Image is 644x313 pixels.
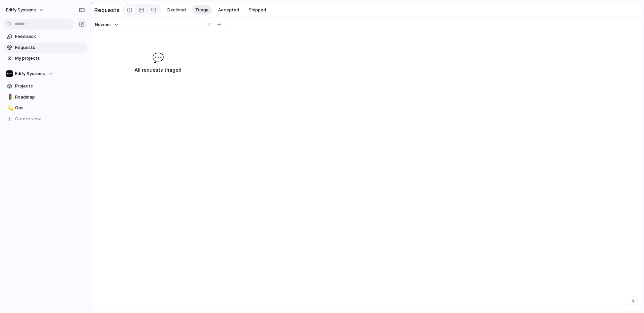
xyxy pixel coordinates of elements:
span: 💬 [152,51,164,65]
span: Roadmap [15,94,85,101]
a: 🚦Roadmap [3,92,87,102]
span: Requests [15,44,85,51]
span: Accepted [218,7,239,13]
span: Create view [15,116,41,122]
button: Triage [192,5,212,15]
button: Accepted [215,5,243,15]
button: Create view [3,114,87,124]
a: Requests [3,43,87,53]
button: Edify Systems [3,69,87,79]
button: Shipped [245,5,269,15]
h2: Requests [94,6,119,14]
div: 💫 [7,104,12,112]
span: Feedback [15,33,85,40]
span: Projects [15,83,85,89]
span: Edify Systems [15,70,45,77]
span: Declined [167,7,186,13]
h3: All requests triaged [107,66,209,74]
button: 🚦 [6,94,13,101]
span: My projects [15,55,85,62]
button: Newest [94,20,120,29]
div: 🚦 [7,93,12,101]
a: My projects [3,53,87,63]
span: Triage [195,7,209,13]
a: Feedback [3,32,87,42]
span: Shipped [249,7,266,13]
button: Declined [164,5,189,15]
button: Edify Systems [3,5,48,15]
button: 💫 [6,105,13,111]
span: Newest [95,21,111,28]
span: Ops [15,105,85,111]
a: Projects [3,81,87,91]
span: Edify Systems [6,7,36,13]
a: 💫Ops [3,103,87,113]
